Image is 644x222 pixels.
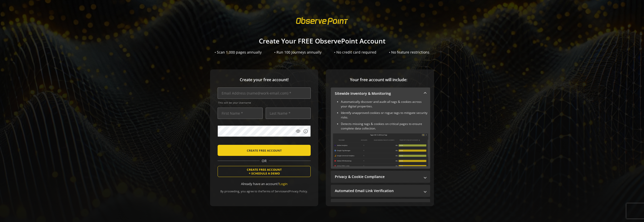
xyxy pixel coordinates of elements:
input: Last Name * [266,108,311,119]
mat-icon: info [303,129,308,134]
span: This will be your Username [218,101,311,104]
div: • No feature restrictions [389,50,429,55]
div: Already have an account? [218,182,311,186]
mat-panel-title: Sitewide Inventory & Monitoring [335,91,420,96]
img: Sitewide Inventory & Monitoring [333,133,428,166]
span: Your free account will include: [331,77,426,83]
span: CREATE FREE ACCOUNT + SCHEDULE A DEMO [247,168,282,175]
button: CREATE FREE ACCOUNT [218,145,311,156]
span: Create your free account! [218,77,311,83]
mat-expansion-panel-header: Automated Email Link Verification [331,185,430,197]
input: First Name * [218,108,263,119]
div: • Scan 1,000 pages annually [215,50,262,55]
a: Privacy Policy [289,189,307,193]
input: Email Address (name@work-email.com) * [218,87,311,99]
mat-panel-title: Privacy & Cookie Compliance [335,174,420,179]
div: • No credit card required [334,50,376,55]
div: By proceeding, you agree to the and . [218,186,311,193]
mat-expansion-panel-header: Performance Monitoring with Web Vitals [331,199,430,211]
a: Login [279,182,288,186]
span: CREATE FREE ACCOUNT [247,146,282,155]
span: OR [260,158,269,163]
div: • Run 100 Journeys annually [274,50,321,55]
li: Identify unapproved cookies or rogue tags to mitigate security risks. [341,111,428,120]
div: Sitewide Inventory & Monitoring [331,100,430,169]
a: Terms of Service [262,189,284,193]
li: Detects missing tags & cookies on critical pages to ensure complete data collection. [341,122,428,131]
mat-icon: visibility [296,129,301,134]
mat-panel-title: Automated Email Link Verification [335,188,420,193]
button: CREATE FREE ACCOUNT+ SCHEDULE A DEMO [218,166,311,177]
mat-expansion-panel-header: Sitewide Inventory & Monitoring [331,87,430,100]
mat-expansion-panel-header: Privacy & Cookie Compliance [331,171,430,183]
li: Automatically discover and audit all tags & cookies across your digital properties. [341,100,428,109]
